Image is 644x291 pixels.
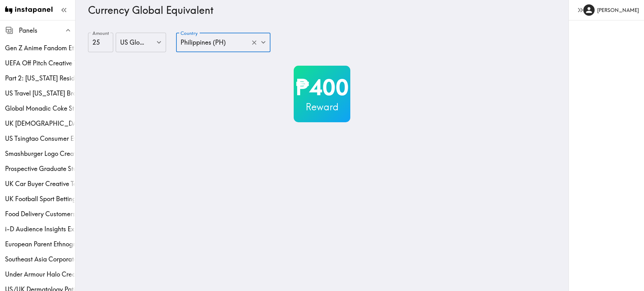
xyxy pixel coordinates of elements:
span: Food Delivery Customers [5,210,75,218]
button: Open [154,37,164,47]
span: Prospective Graduate Student Ethnography [5,164,75,173]
div: Part 2: Utah Resident Impaired Driving Ethnography [5,74,75,83]
h6: [PERSON_NAME] [597,7,639,14]
span: UK Car Buyer Creative Testing [5,179,75,188]
span: UK Football Sport Betting Blocks Exploratory [5,195,75,203]
label: Amount [92,30,109,37]
div: UK Portuguese Diaspora Ethnography Proposal [5,119,75,128]
label: Country [180,30,197,37]
span: Part 2: [US_STATE] Resident Impaired Driving Ethnography [5,74,75,83]
span: US Travel [US_STATE] Brand Lift Study [5,89,75,98]
h3: Currency Global Equivalent [88,4,551,16]
span: UK [DEMOGRAPHIC_DATA] Diaspora Ethnography Proposal [5,119,75,128]
span: Under Armour Halo Creative Testing [5,270,75,279]
span: European Parent Ethnography [5,240,75,249]
span: Panels [19,26,75,35]
button: Open [258,37,268,47]
div: US Travel Texas Brand Lift Study [5,89,75,98]
span: US Tsingtao Consumer Ethnography [5,134,75,143]
h3: Reward [294,100,350,113]
span: Smashburger Logo Creative Testing [5,149,75,158]
h2: ₱400 [294,74,350,100]
span: Southeast Asia Corporate Executives Multiphase Ethnography [5,255,75,264]
span: UEFA Off Pitch Creative Testing [5,59,75,68]
span: Gen Z Anime Fandom Ethnography [5,44,75,52]
button: Clear [249,38,259,47]
span: Global Monadic Coke Study [5,104,75,113]
span: i-D Audience Insights Exploratory [5,225,75,233]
